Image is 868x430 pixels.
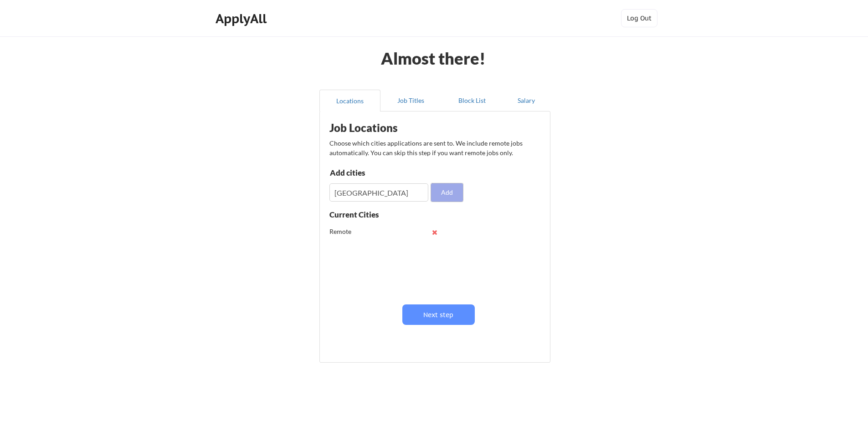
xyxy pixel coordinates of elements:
div: Choose which cities applications are sent to. We include remote jobs automatically. You can skip ... [329,138,539,157]
button: Block List [442,90,503,111]
div: Remote [329,227,389,236]
button: Locations [319,90,380,111]
button: Add [431,183,463,202]
button: Next step [402,304,475,325]
div: Current Cities [329,211,399,218]
div: Almost there! [370,50,497,66]
div: Add cities [330,169,424,177]
button: Job Titles [380,90,442,111]
div: ApplyAll [216,11,269,26]
button: Log Out [621,9,657,27]
input: Type here... [329,183,428,202]
div: Job Locations [329,122,444,133]
button: Salary [503,90,550,111]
